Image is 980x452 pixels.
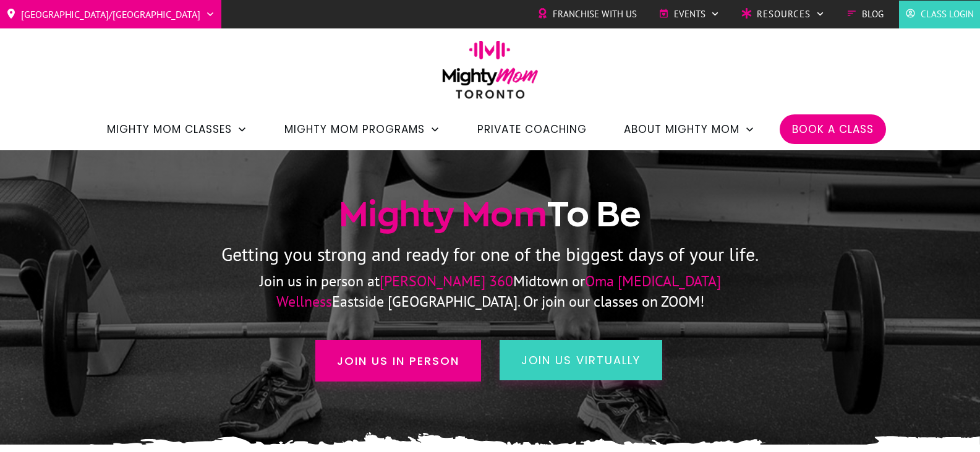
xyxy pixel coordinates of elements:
a: Franchise with Us [537,5,637,23]
a: Private Coaching [477,119,587,140]
a: Book a Class [792,119,874,140]
span: Resources [757,5,811,23]
span: Franchise with Us [553,5,637,23]
a: About Mighty Mom [624,119,755,140]
a: Mighty Mom Classes [107,119,247,140]
span: Mighty Mom [339,195,547,232]
span: Blog [862,5,884,23]
a: Blog [846,5,884,23]
span: Mighty Mom Classes [107,119,232,140]
span: Mighty Mom Programs [284,119,425,140]
a: Mighty Mom Programs [284,119,440,140]
span: Join us in person [337,352,459,369]
span: About Mighty Mom [624,119,739,140]
a: Resources [741,5,825,23]
span: [GEOGRAPHIC_DATA]/[GEOGRAPHIC_DATA] [21,4,200,24]
a: join us virtually [500,340,662,380]
span: Class Login [921,5,974,23]
p: Join us in person at Midtown or Eastside [GEOGRAPHIC_DATA]. Or join our classes on ZOOM! [207,271,773,312]
span: Events [674,5,705,23]
a: Events [658,5,720,23]
span: [PERSON_NAME] 360 [380,271,513,291]
a: [GEOGRAPHIC_DATA]/[GEOGRAPHIC_DATA] [6,4,215,24]
img: mightymom-logo-toronto [436,40,545,108]
p: Getting you strong and ready for one of the biggest days of your life. [120,238,861,271]
h1: To Be [120,192,861,237]
a: Join us in person [315,340,481,382]
a: Class Login [905,5,974,23]
span: join us virtually [521,352,641,368]
span: Oma [MEDICAL_DATA] Wellness [276,271,721,310]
